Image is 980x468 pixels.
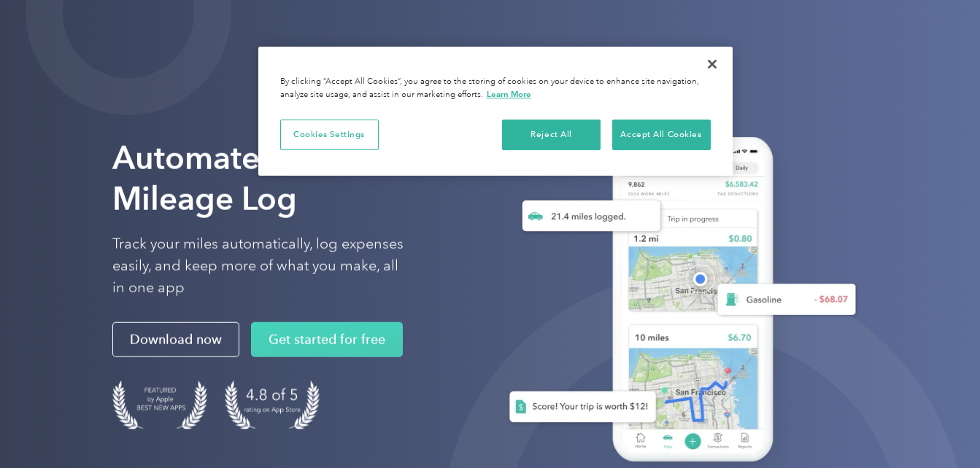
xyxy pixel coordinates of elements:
[112,139,334,218] strong: Automate Your Mileage Log
[112,233,404,299] p: Track your miles automatically, log expenses easily, and keep more of what you make, all in one app
[280,120,379,150] button: Cookies Settings
[280,76,711,101] div: By clicking “Accept All Cookies”, you agree to the storing of cookies on your device to enhance s...
[225,381,320,429] img: 4.9 out of 5 stars on the app store
[487,89,531,99] a: More information about your privacy, opens in a new tab
[112,322,239,357] a: Download now
[112,381,207,429] img: Badge for Featured by Apple Best New Apps
[612,120,711,150] button: Accept All Cookies
[251,322,403,357] a: Get started for free
[258,47,733,176] div: Cookie banner
[502,120,601,150] button: Reject All
[258,47,733,176] div: Privacy
[696,48,728,80] button: Close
